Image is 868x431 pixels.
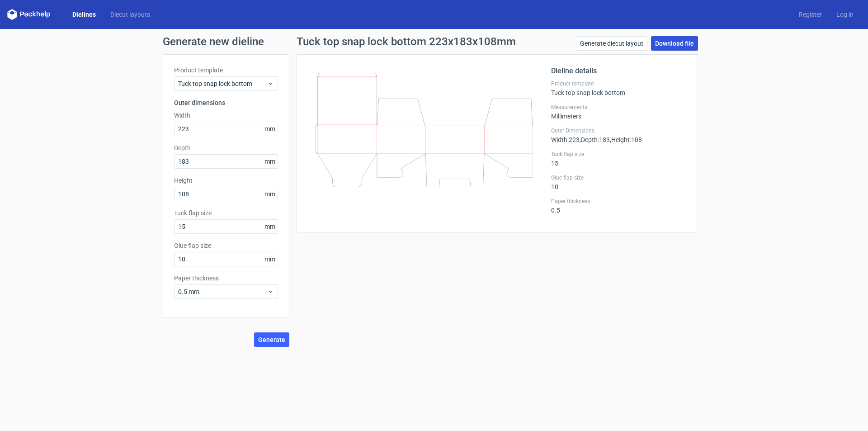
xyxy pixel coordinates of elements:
span: mm [262,220,278,233]
div: 15 [551,151,687,167]
span: Width : 223 [551,136,580,143]
span: mm [262,155,278,168]
a: Download file [651,36,698,51]
a: Register [792,10,829,19]
a: Diecut layouts [103,10,157,19]
a: Log in [829,10,861,19]
label: Product template [174,66,278,75]
label: Glue flap size [174,241,278,250]
div: Tuck top snap lock bottom [551,80,687,96]
span: , Depth : 183 [580,136,610,143]
label: Tuck flap size [551,151,687,158]
h1: Tuck top snap lock bottom 223x183x108mm [297,36,516,47]
h1: Generate new dieline [163,36,705,47]
span: 0.5 mm [178,287,267,296]
div: 10 [551,174,687,190]
div: Millimeters [551,104,687,120]
label: Tuck flap size [174,208,278,218]
h2: Dieline details [551,66,687,76]
label: Measurements [551,104,687,111]
span: mm [262,122,278,136]
label: Height [174,176,278,185]
label: Outer Dimensions [551,127,687,134]
label: Glue flap size [551,174,687,181]
div: 0.5 [551,198,687,214]
button: Generate [254,332,289,347]
label: Paper thickness [551,198,687,205]
label: Width [174,111,278,120]
a: Dielines [65,10,103,19]
label: Paper thickness [174,274,278,283]
span: Generate [258,336,285,343]
span: mm [262,187,278,201]
h3: Outer dimensions [174,98,278,107]
a: Generate diecut layout [576,36,647,51]
span: mm [262,252,278,266]
span: , Height : 108 [610,136,642,143]
label: Depth [174,143,278,152]
label: Product template [551,80,687,87]
span: Tuck top snap lock bottom [178,79,267,88]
